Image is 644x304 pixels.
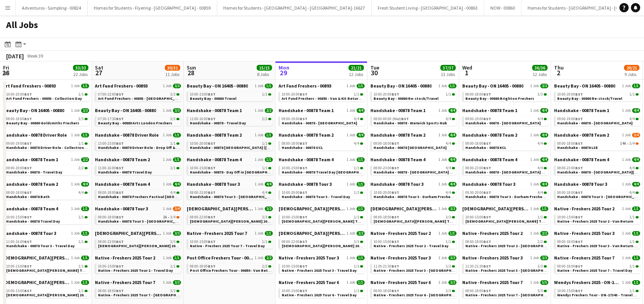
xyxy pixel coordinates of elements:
[282,121,357,126] span: Handshake - 00878 - Warwick
[98,117,124,121] span: 07:30-17:30
[3,107,64,113] span: Beauty Bay - ON 16405 - 00880
[357,157,365,162] span: 1/1
[465,165,547,174] a: 08:00-23:00BST4/4Handshake - 00878 - [GEOGRAPHIC_DATA] On Site Day
[483,165,491,170] span: BST
[98,170,152,175] span: Handshake - 00878 Travel Day
[170,142,176,145] span: 1/1
[190,145,339,150] span: Handshake - 00878 Restock (Southend) & Travel to Hotel
[6,117,32,121] span: 08:00-18:00
[279,83,365,89] a: Art Fund Freshers - 008931 Job1/1
[465,92,547,101] a: 08:00-18:00BST3/3Beauty Bay - 00880 Brighton Freshers
[187,157,242,162] span: Handshake - 00878 Team 4
[370,132,456,138] a: Handshake - 00878 Team 21 Job4/4
[357,108,365,113] span: 4/4
[16,0,88,15] button: Adventuros - Sampling - 00824
[465,116,547,125] a: 09:00-19:00BST4/4Handshake - 00878 - [GEOGRAPHIC_DATA]
[170,117,176,121] span: 3/3
[24,116,32,121] span: BST
[538,117,543,121] span: 4/4
[6,93,32,96] span: 10:00-20:00
[622,108,631,113] span: 1 Job
[279,83,365,107] div: Art Fund Freshers - 008931 Job1/110:00-20:00BST1/1Art Fund Freshers - 00893 - Van & Kit Return Day
[483,116,491,121] span: BST
[187,157,273,181] div: Handshake - 00878 Team 41 Job1/110:00-15:00BST1/1Handshake - 00878 - Day Off in [GEOGRAPHIC_DATA]
[530,84,539,88] span: 1 Job
[554,157,640,162] a: Handshake - 00878 Team 41 Job4/4
[465,96,534,101] span: Beauty Bay - 00880 Brighton Freshers
[373,165,455,174] a: 08:00-23:00BST4/4Handshake - 00878 - [GEOGRAPHIC_DATA] On Site Day
[3,83,89,89] a: Art Fund Freshers - 008931 Job1/1
[554,157,609,162] span: Handshake - 00878 Team 4
[208,141,216,146] span: BST
[24,141,32,146] span: BST
[282,117,307,121] span: 09:00-19:00
[279,181,365,206] div: Handshake - 00878 Tour 31 Job1/110:00-20:00BST1/1Handshake - 00878 Tour 3 - Travel Day
[557,96,622,101] span: Beauty Bay - 00880 Re-stock/Travel
[170,93,176,96] span: 3/3
[465,141,547,150] a: 08:00-18:00BST4/4Handshake - 00878 KCL
[6,142,32,145] span: 09:00-19:00
[354,93,359,96] span: 1/1
[3,107,89,132] div: Beauty Bay - ON 16405 - 008801 Job3/308:00-18:00BST3/3Beauty Bay - 00880 Goldsmiths Freshers
[370,157,456,162] a: Handshake - 00878 Team 41 Job4/4
[98,141,179,150] a: 13:00-23:00BST1/1Handshake - 00878 Driver Role - Drop Off & Home
[187,107,242,113] span: Handshake - 00878 Team 1
[622,133,631,137] span: 1 Job
[208,116,216,121] span: BST
[255,84,263,88] span: 1 Job
[401,116,409,121] span: BST
[373,116,455,125] a: 08:00-00:00 (Wed)BST4/4Handshake - 00878 - Warwick Sports Hub
[279,181,365,187] a: Handshake - 00878 Tour 31 Job1/1
[95,83,181,107] div: Art Fund Freshers - 008931 Job3/307:00-22:00BST3/3Art Fund Freshers - 00893 - [GEOGRAPHIC_DATA] L...
[465,93,491,96] span: 08:00-18:00
[438,108,447,113] span: 1 Job
[557,145,598,150] span: Handshake - 00878 LSE
[629,117,635,121] span: 4/4
[95,132,181,138] a: Handshake - 00878 Driver Role1 Job1/1
[465,170,563,175] span: Handshake - 00878 - University of Aberdeen On Site Day
[554,132,640,157] div: Handshake - 00878 Team 21 Job3/408:00-18:00BST14A•3/4Handshake - 00878 LSE
[78,166,84,170] span: 2/2
[575,165,583,170] span: BST
[538,142,543,145] span: 4/4
[392,141,399,146] span: BST
[279,157,334,162] span: Handshake - 00878 Team 4
[24,92,32,97] span: BST
[373,117,409,121] span: 08:00-00:00 (Wed)
[462,157,548,181] div: Handshake - 00878 Team 41 Job4/408:00-23:00BST4/4Handshake - 00878 - [GEOGRAPHIC_DATA] On Site Day
[282,116,363,125] a: 09:00-19:00BST4/4Handshake - 00878 - [GEOGRAPHIC_DATA]
[187,132,273,157] div: Handshake - 00878 Team 21 Job1/110:00-20:00BST1/1Handshake - 00878 [GEOGRAPHIC_DATA] ([GEOGRAPHIC...
[3,83,56,89] span: Art Fund Freshers - 00893
[187,132,242,138] span: Handshake - 00878 Team 2
[300,141,307,146] span: BST
[265,84,273,88] span: 1/1
[279,132,334,138] span: Handshake - 00878 Team 2
[300,116,307,121] span: BST
[462,107,548,132] div: Handshake - 00878 Team 11 Job4/409:00-19:00BST4/4Handshake - 00878 - [GEOGRAPHIC_DATA]
[462,83,548,89] a: Beauty Bay - ON 16405 - 008801 Job3/3
[95,107,181,132] div: Beauty Bay - ON 16405 - 008801 Job3/307:30-17:30BST3/3Beauty Bay - 00880 Arts London Freshers
[540,157,548,162] span: 4/4
[98,145,187,150] span: Handshake - 00878 Driver Role - Drop Off & Home
[373,145,446,150] span: Handshake - 00878 Imperial College
[282,96,368,101] span: Art Fund Freshers - 00893 - Van & Kit Return Day
[6,116,88,125] a: 08:00-18:00BST3/3Beauty Bay - 00880 Goldsmiths Freshers
[116,165,124,170] span: BST
[116,116,124,121] span: BST
[98,93,124,96] span: 07:00-22:00
[629,93,635,96] span: 1/1
[3,157,89,181] div: Handshake - 00878 Team 11 Job2/209:00-19:00BST2/2Handshake - 00878 - Travel Day
[24,165,32,170] span: BST
[190,116,271,125] a: 11:00-16:00BST2/2Handshake - 00878 - Travel Day
[357,133,365,137] span: 4/4
[629,166,635,170] span: 4/4
[483,92,491,97] span: BST
[462,132,548,157] div: Handshake - 00878 Team 21 Job4/408:00-18:00BST4/4Handshake - 00878 KCL
[6,92,88,101] a: 10:00-20:00BST1/1Art Fund Freshers - 00893 - Collection Day
[187,107,273,113] a: Handshake - 00878 Team 11 Job2/2
[554,83,640,107] div: Beauty Bay - ON 16405 - 008801 Job1/110:00-20:00BST1/1Beauty Bay - 00880 Re-stock/Travel
[622,84,631,88] span: 1 Job
[554,107,609,113] span: Handshake - 00878 Team 1
[540,133,548,137] span: 4/4
[373,141,455,150] a: 08:00-18:00BST4/4Handshake - 00878 [GEOGRAPHIC_DATA]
